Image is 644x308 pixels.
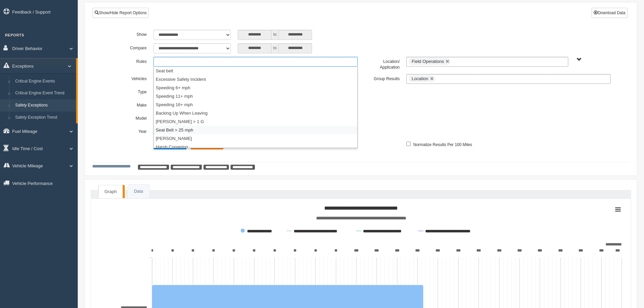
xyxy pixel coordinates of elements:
[108,114,150,122] label: Model
[361,57,403,71] label: Location/ Application
[413,140,472,148] label: Normalize Results Per 100 Miles
[361,74,403,82] label: Group Results
[108,57,150,65] label: Rules
[98,185,123,198] a: Graph
[154,126,357,134] li: Seat Belt > 25 mph
[108,74,150,82] label: Vehicles
[108,100,150,109] label: Make
[12,99,76,112] a: Safety Exceptions
[154,92,357,100] li: Speeding 11+ mph
[128,185,149,198] a: Data
[412,76,428,81] span: Location
[12,75,76,88] a: Critical Engine Events
[108,43,150,51] label: Compare
[12,87,76,99] a: Critical Engine Event Trend
[12,112,76,124] a: Safety Exception Trend
[108,87,150,95] label: Type
[154,84,357,92] li: Speeding 6+ mph
[271,43,278,53] span: to
[154,67,357,75] li: Seat belt
[592,8,627,18] button: Download Data
[108,30,150,38] label: Show
[108,127,150,135] label: Year
[154,117,357,126] li: [PERSON_NAME] > 1 G
[271,30,278,40] span: to
[154,75,357,84] li: Excessive Safety Incident
[154,143,357,151] li: Harsh Cornering
[154,134,357,143] li: [PERSON_NAME]
[93,8,149,18] a: Show/Hide Report Options
[154,100,357,109] li: Speeding 16+ mph
[412,59,444,64] span: Field Operations
[154,109,357,117] li: Backing Up When Leaving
